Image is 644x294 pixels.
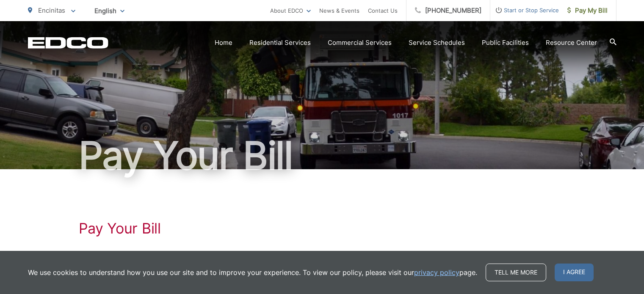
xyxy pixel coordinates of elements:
[486,264,546,281] a: Tell me more
[555,264,594,281] span: I agree
[38,6,65,14] span: Encinitas
[567,5,608,16] span: Pay My Bill
[79,220,566,237] h1: Pay Your Bill
[482,38,529,48] a: Public Facilities
[409,38,465,48] a: Service Schedules
[319,5,359,16] a: News & Events
[546,38,597,48] a: Resource Center
[28,267,477,278] p: We use cookies to understand how you use our site and to improve your experience. To view our pol...
[88,3,131,18] span: English
[79,250,566,260] p: to View, Pay, and Manage Your Bill Online
[414,267,459,278] a: privacy policy
[28,37,108,49] a: EDCD logo. Return to the homepage.
[215,38,232,48] a: Home
[249,38,311,48] a: Residential Services
[328,38,392,48] a: Commercial Services
[368,5,398,16] a: Contact Us
[28,135,616,177] h1: Pay Your Bill
[79,250,110,260] a: Click Here
[270,5,311,16] a: About EDCO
